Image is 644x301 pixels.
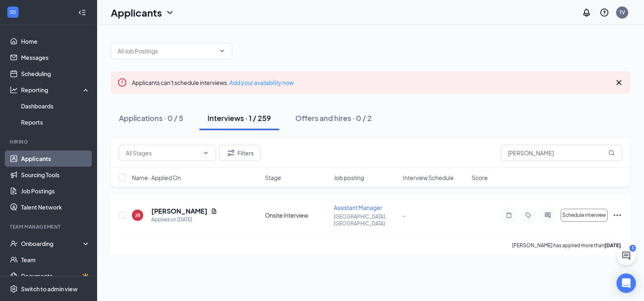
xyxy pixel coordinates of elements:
a: Talent Network [21,199,90,215]
a: DocumentsCrown [21,268,90,284]
button: Filter Filters [219,145,261,161]
span: Stage [265,174,281,182]
b: [DATE] [604,242,621,248]
svg: ChevronDown [203,150,209,156]
span: Interview Schedule [403,174,454,182]
svg: Note [504,212,514,218]
div: Interviews · 1 / 259 [208,113,271,123]
a: Scheduling [21,66,90,82]
a: Job Postings [21,183,90,199]
svg: ChevronDown [165,8,175,17]
button: ChatActive [616,246,636,265]
div: Team Management [10,223,89,230]
div: Applied on [DATE] [151,216,217,224]
div: Offers and hires · 0 / 2 [295,113,372,123]
span: Assistant Manager [334,204,382,211]
svg: Filter [226,148,236,158]
input: All Job Postings [118,47,216,55]
h1: Applicants [111,6,162,19]
span: Job posting [334,174,364,182]
div: TV [619,9,625,16]
span: - [403,212,406,219]
span: Schedule interview [562,212,606,218]
a: Team [21,252,90,268]
p: [PERSON_NAME] has applied more than . [512,242,622,249]
a: Dashboards [21,98,90,114]
div: Hiring [10,138,89,145]
a: Home [21,33,90,49]
div: 3 [629,245,636,252]
a: Messages [21,49,90,66]
svg: Collapse [78,8,86,17]
svg: Error [117,78,127,87]
span: Score [472,174,488,182]
a: Sourcing Tools [21,167,90,183]
svg: Notifications [582,8,591,17]
span: Applicants can't schedule interviews. [132,79,294,86]
div: Onboarding [21,240,83,248]
button: Schedule interview [561,209,608,222]
svg: UserCheck [10,240,18,248]
input: All Stages [126,148,199,157]
input: Search in interviews [501,145,622,161]
div: JR [135,212,140,219]
div: Switch to admin view [21,285,78,293]
a: Applicants [21,150,90,167]
a: Reports [21,114,90,130]
h5: [PERSON_NAME] [151,207,208,216]
span: Name · Applied On [132,174,181,182]
svg: Tag [523,212,533,218]
div: Reporting [21,86,91,94]
svg: ChevronDown [219,48,225,54]
a: Add your availability now [229,79,294,86]
p: [GEOGRAPHIC_DATA], [GEOGRAPHIC_DATA] [334,213,398,227]
svg: Settings [10,285,18,293]
svg: Document [211,208,217,214]
svg: MagnifyingGlass [608,150,615,156]
svg: WorkstreamLogo [9,8,17,16]
div: Onsite Interview [265,211,329,219]
div: Applications · 0 / 5 [119,113,183,123]
svg: Cross [614,78,624,87]
svg: ChatActive [621,251,631,261]
div: Open Intercom Messenger [616,273,636,293]
svg: Ellipses [612,210,622,220]
svg: QuestionInfo [600,8,609,17]
svg: Analysis [10,86,18,94]
svg: ActiveChat [543,212,553,218]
